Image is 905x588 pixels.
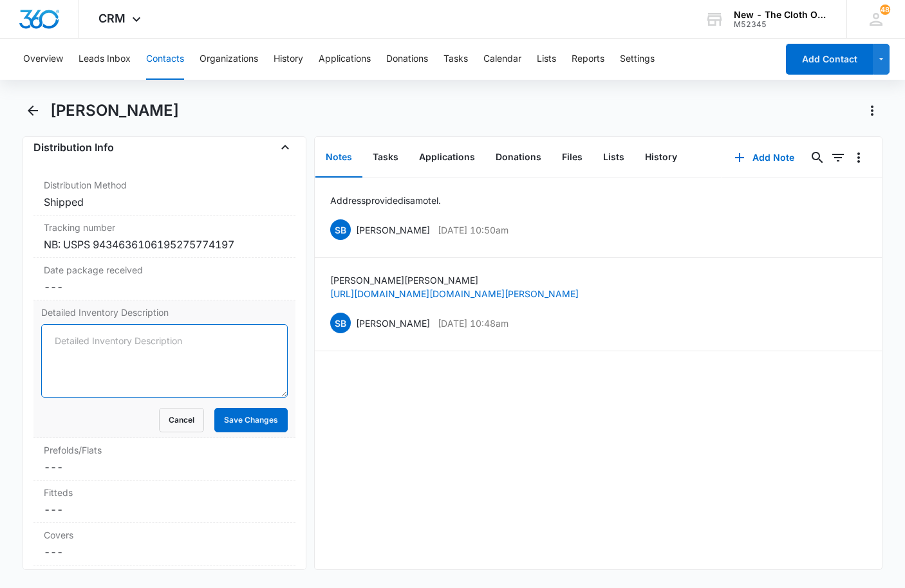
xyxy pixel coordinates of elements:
[438,223,508,237] p: [DATE] 10:50am
[315,138,362,178] button: Notes
[572,39,604,80] button: Reports
[214,408,288,432] button: Save Changes
[159,408,204,432] button: Cancel
[330,194,441,207] p: Address provided is a motel.
[386,39,428,80] button: Donations
[330,313,351,333] span: SB
[319,39,371,80] button: Applications
[483,39,521,80] button: Calendar
[620,39,655,80] button: Settings
[33,438,295,481] div: Prefolds/Flats---
[44,502,285,517] dd: ---
[44,221,285,234] label: Tracking number
[722,142,807,173] button: Add Note
[33,481,295,523] div: Fitteds---
[734,20,828,29] div: account id
[786,44,873,75] button: Add Contact
[23,39,63,80] button: Overview
[79,39,131,80] button: Leads Inbox
[44,279,285,295] dd: ---
[44,443,285,457] label: Prefolds/Flats
[274,39,303,80] button: History
[33,173,295,216] div: Distribution MethodShipped
[828,147,848,168] button: Filters
[44,263,285,277] label: Date package received
[44,178,285,192] label: Distribution Method
[33,140,114,155] h4: Distribution Info
[146,39,184,80] button: Contacts
[734,10,828,20] div: account name
[537,39,556,80] button: Lists
[485,138,552,178] button: Donations
[635,138,687,178] button: History
[33,258,295,300] div: Date package received---
[44,194,285,210] div: Shipped
[44,237,285,252] div: NB: USPS 9434636106195275774197
[807,147,828,168] button: Search...
[330,288,579,299] a: [URL][DOMAIN_NAME][DOMAIN_NAME][PERSON_NAME]
[862,100,882,121] button: Actions
[593,138,635,178] button: Lists
[443,39,468,80] button: Tasks
[98,12,126,25] span: CRM
[41,306,288,319] label: Detailed Inventory Description
[438,317,508,330] p: [DATE] 10:48am
[880,5,890,15] span: 48
[356,317,430,330] p: [PERSON_NAME]
[880,5,890,15] div: notifications count
[44,486,285,499] label: Fitteds
[200,39,258,80] button: Organizations
[33,523,295,565] div: Covers---
[362,138,409,178] button: Tasks
[330,273,579,287] p: [PERSON_NAME] [PERSON_NAME]
[50,101,179,120] h1: [PERSON_NAME]
[23,100,42,121] button: Back
[44,459,285,475] dd: ---
[848,147,869,168] button: Overflow Menu
[409,138,485,178] button: Applications
[356,223,430,237] p: [PERSON_NAME]
[33,216,295,258] div: Tracking numberNB: USPS 9434636106195275774197
[552,138,593,178] button: Files
[44,544,285,560] dd: ---
[275,137,295,158] button: Close
[330,219,351,240] span: SB
[44,528,285,542] label: Covers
